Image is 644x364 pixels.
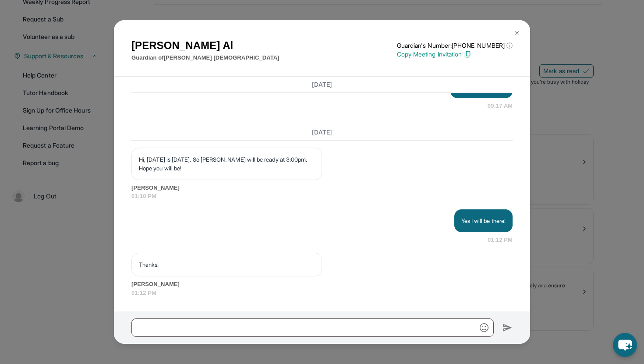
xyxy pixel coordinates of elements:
[131,53,280,62] p: Guardian of [PERSON_NAME] [DEMOGRAPHIC_DATA]
[131,289,513,297] span: 01:12 PM
[131,280,513,289] span: [PERSON_NAME]
[131,80,513,89] h3: [DATE]
[139,260,315,269] p: Thanks!
[397,41,513,50] p: Guardian's Number: [PHONE_NUMBER]
[461,216,506,225] p: Yes I will be there!
[131,192,513,201] span: 01:10 PM
[131,128,513,137] h3: [DATE]
[131,38,280,53] h1: [PERSON_NAME] Al
[139,155,315,173] p: Hi, [DATE] is [DATE]. So [PERSON_NAME] will be ready at 3:00pm. Hope you will be!
[480,323,488,332] img: Emoji
[502,322,513,333] img: Send icon
[397,50,513,59] p: Copy Meeting Invitation
[506,41,513,50] span: ⓘ
[513,30,520,37] img: Close Icon
[131,184,513,192] span: [PERSON_NAME]
[488,236,513,244] span: 01:12 PM
[464,50,471,58] img: Copy Icon
[613,333,637,357] button: chat-button
[488,102,513,110] span: 09:17 AM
